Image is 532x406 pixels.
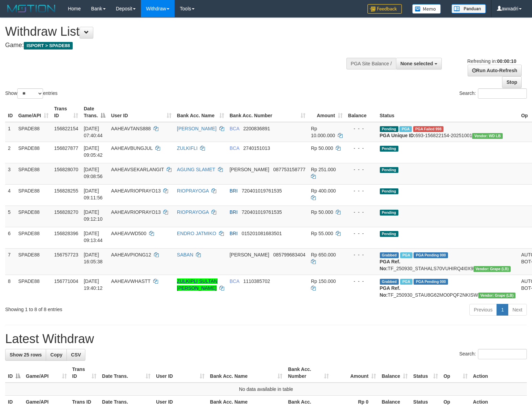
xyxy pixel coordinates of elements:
th: ID: activate to sort column descending [5,363,23,383]
td: 7 [5,248,15,275]
span: Pending [380,167,398,173]
a: Show 25 rows [5,349,46,361]
div: - - - [348,230,374,237]
th: Bank Acc. Number: activate to sort column ascending [285,363,331,383]
div: Showing 1 to 8 of 8 entries [5,303,217,313]
th: ID [5,102,15,122]
span: Vendor URL: https://dashboard.q2checkout.com/secure [472,133,503,139]
span: Marked by awxadri [399,126,411,132]
td: SPADE88 [15,163,51,184]
span: [DATE] 09:11:56 [84,188,103,200]
span: Refreshing in: [467,58,516,64]
td: SPADE88 [15,206,51,227]
span: 156828255 [54,188,78,194]
a: ZULKIFLI [177,145,198,151]
th: Bank Acc. Number: activate to sort column ascending [227,102,308,122]
td: 1 [5,122,15,142]
span: BRI [230,231,238,236]
span: AAHEAVWD500 [111,231,146,236]
a: Run Auto-Refresh [468,65,522,76]
span: AAHEAVTANS888 [111,126,150,131]
span: 156822154 [54,126,78,131]
span: Rp 150.000 [311,278,336,284]
span: [DATE] 09:05:42 [84,145,103,158]
span: 156828396 [54,231,78,236]
h1: Withdraw List [5,25,348,39]
td: 5 [5,206,15,227]
span: Grabbed [380,252,399,258]
th: Balance: activate to sort column ascending [379,363,410,383]
span: [PERSON_NAME] [230,167,269,172]
th: Game/API: activate to sort column ascending [23,363,70,383]
h4: Game: [5,42,348,49]
td: 3 [5,163,15,184]
span: BCA [230,278,239,284]
img: panduan.png [451,4,486,13]
span: [DATE] 09:12:10 [84,209,103,222]
th: Balance [345,102,377,122]
span: [DATE] 09:13:44 [84,231,103,243]
span: PGA Pending [414,279,448,285]
span: [DATE] 19:40:12 [84,278,103,291]
h1: Latest Withdraw [5,332,527,346]
span: Rp 55.000 [311,231,333,236]
span: 156828270 [54,209,78,215]
span: BCA [230,126,239,131]
span: Copy 720401019761535 to clipboard [242,188,282,194]
label: Search: [459,349,527,359]
span: Rp 50.000 [311,145,333,151]
input: Search: [478,88,527,99]
span: Show 25 rows [10,352,42,358]
span: Pending [380,210,398,216]
button: None selected [396,58,442,69]
td: SPADE88 [15,122,51,142]
span: Pending [380,188,398,194]
th: Bank Acc. Name: activate to sort column ascending [207,363,285,383]
label: Search: [459,88,527,99]
a: ZULKIPLI SULTAN [PERSON_NAME] [177,278,218,291]
span: Rp 400.000 [311,188,336,194]
td: 4 [5,184,15,206]
a: RIOPRAYOGA [177,209,209,215]
span: BRI [230,188,238,194]
td: No data available in table [5,383,527,396]
td: SPADE88 [15,227,51,248]
img: Button%20Memo.svg [412,4,441,14]
b: PGA Ref. No: [380,285,400,298]
a: AGUNG SLAMET [177,167,215,172]
div: - - - [348,278,374,285]
td: 6 [5,227,15,248]
span: AAHEAVRIOPRAYO13 [111,188,160,194]
th: Amount: activate to sort column ascending [308,102,345,122]
span: Marked by awxadri [400,279,412,285]
a: [PERSON_NAME] [177,126,217,131]
a: CSV [66,349,85,361]
td: TF_250930_STAU8G62MO0PQF2NKISW [377,275,519,301]
td: TF_250930_STAHALS70VUHIRQ4I0X9 [377,248,519,275]
a: SABAN [177,252,193,257]
div: - - - [348,145,374,152]
th: Amount: activate to sort column ascending [332,363,379,383]
span: Copy 085799683404 to clipboard [273,252,305,257]
input: Search: [478,349,527,359]
b: PGA Ref. No: [380,259,400,271]
span: Copy [50,352,62,358]
span: [DATE] 07:40:44 [84,126,103,138]
th: Status [377,102,519,122]
span: Pending [380,126,398,132]
span: [PERSON_NAME] [230,252,269,257]
span: 156771004 [54,278,78,284]
span: [DATE] 09:08:56 [84,167,103,179]
a: Copy [46,349,67,361]
th: User ID: activate to sort column ascending [153,363,207,383]
span: Copy 1110385702 to clipboard [243,278,270,284]
th: Trans ID: activate to sort column ascending [51,102,81,122]
td: 2 [5,142,15,163]
th: Date Trans.: activate to sort column descending [81,102,108,122]
div: - - - [348,251,374,258]
span: Rp 50.000 [311,209,333,215]
span: 156757723 [54,252,78,257]
span: [DATE] 16:05:38 [84,252,103,264]
span: 156828070 [54,167,78,172]
span: AAHEAVRIOPRAYO13 [111,209,160,215]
